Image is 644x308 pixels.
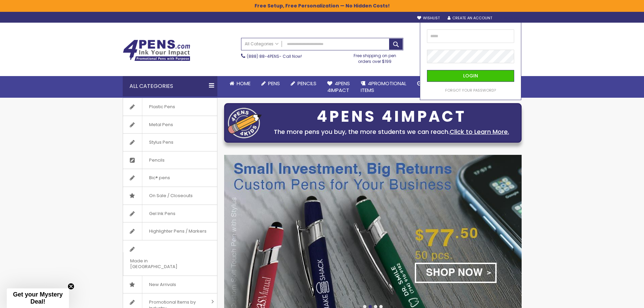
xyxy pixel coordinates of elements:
div: Sign In [499,16,521,21]
span: Metal Pens [142,116,180,134]
div: All Categories [123,76,217,96]
a: New Arrivals [123,276,217,293]
span: Get your Mystery Deal! [13,291,63,305]
div: Free shipping on pen orders over $199 [347,50,403,64]
a: Pens [256,76,285,91]
a: Pencils [285,76,322,91]
span: Login [463,72,478,79]
a: (888) 88-4PENS [247,53,279,59]
a: Metal Pens [123,116,217,134]
a: All Categories [241,38,282,49]
span: Gel Ink Pens [142,205,182,222]
button: Login [427,70,514,82]
span: Bic® pens [142,169,177,187]
span: Plastic Pens [142,98,182,116]
iframe: Google Customer Reviews [588,290,644,308]
a: Pencils [123,151,217,169]
span: Pencils [297,80,316,87]
span: New Arrivals [142,276,183,293]
span: Forgot Your Password? [445,88,496,93]
span: - Call Now! [247,53,302,59]
img: four_pen_logo.png [228,108,262,138]
span: 4PROMOTIONAL ITEMS [361,80,406,94]
a: Bic® pens [123,169,217,187]
span: Pencils [142,151,171,169]
div: 4PENS 4IMPACT [265,110,518,124]
a: Plastic Pens [123,98,217,116]
a: Gel Ink Pens [123,205,217,222]
span: On Sale / Closeouts [142,187,199,205]
a: Click to Learn More. [450,127,509,136]
img: 4Pens Custom Pens and Promotional Products [123,40,190,61]
a: 4PROMOTIONALITEMS [355,76,412,98]
a: Create an Account [448,16,492,21]
span: Made in [GEOGRAPHIC_DATA] [123,252,200,276]
a: On Sale / Closeouts [123,187,217,205]
span: Home [237,80,251,87]
a: Wishlist [417,16,440,21]
a: Made in [GEOGRAPHIC_DATA] [123,240,217,276]
span: Pens [268,80,280,87]
span: Stylus Pens [142,134,180,151]
a: Rush [412,76,442,91]
a: 4Pens4impact [322,76,355,98]
button: Close teaser [68,283,74,290]
span: 4Pens 4impact [327,80,350,94]
span: All Categories [245,41,279,47]
div: Get your Mystery Deal!Close teaser [7,288,69,308]
a: Forgot Your Password? [445,88,496,93]
a: Stylus Pens [123,134,217,151]
span: Highlighter Pens / Markers [142,222,213,240]
a: Home [224,76,256,91]
a: Highlighter Pens / Markers [123,222,217,240]
div: The more pens you buy, the more students we can reach. [265,127,518,137]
